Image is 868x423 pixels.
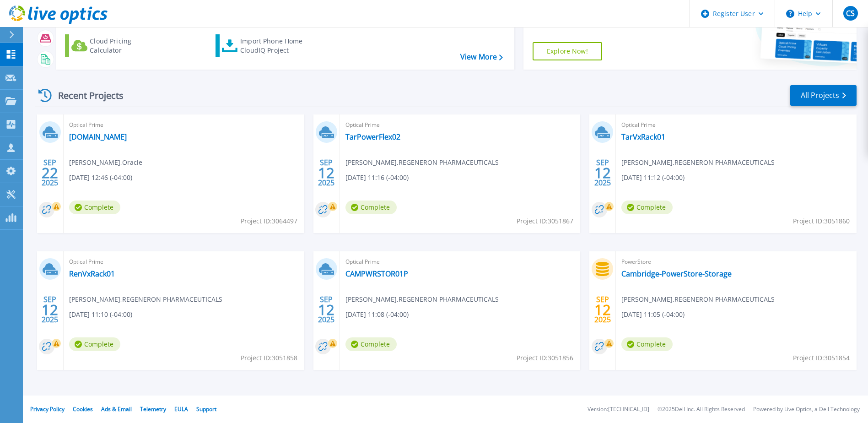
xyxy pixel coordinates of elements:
[846,10,855,17] span: CS
[621,309,685,320] span: [DATE] 11:05 (-04:00)
[69,294,222,304] span: [PERSON_NAME] , REGENERON PHARMACEUTICALS
[90,37,163,55] div: Cloud Pricing Calculator
[793,353,850,363] span: Project ID: 3051854
[174,405,188,413] a: EULA
[140,405,166,413] a: Telemetry
[318,156,335,190] div: SEP 2025
[753,407,860,412] li: Powered by Live Optics, a Dell Technology
[621,120,851,130] span: Optical Prime
[41,156,59,190] div: SEP 2025
[594,306,611,314] span: 12
[658,407,745,412] li: © 2025 Dell Inc. All Rights Reserved
[241,353,297,363] span: Project ID: 3051858
[621,201,673,214] span: Complete
[460,53,503,61] a: View More
[65,34,167,57] a: Cloud Pricing Calculator
[533,42,602,60] a: Explore Now!
[594,169,611,177] span: 12
[621,132,665,141] a: TarVxRack01
[345,337,397,351] span: Complete
[621,173,685,183] span: [DATE] 11:12 (-04:00)
[69,201,120,214] span: Complete
[35,84,136,107] div: Recent Projects
[345,120,575,130] span: Optical Prime
[345,173,409,183] span: [DATE] 11:16 (-04:00)
[101,405,132,413] a: Ads & Email
[345,157,499,168] span: [PERSON_NAME] , REGENERON PHARMACEUTICALS
[345,257,575,267] span: Optical Prime
[42,306,58,314] span: 12
[345,269,408,278] a: CAMPWRSTOR01P
[318,169,334,177] span: 12
[621,337,673,351] span: Complete
[588,407,649,412] li: Version: [TECHNICAL_ID]
[41,293,59,326] div: SEP 2025
[345,201,397,214] span: Complete
[517,353,573,363] span: Project ID: 3051856
[69,337,120,351] span: Complete
[621,157,775,168] span: [PERSON_NAME] , REGENERON PHARMACEUTICALS
[196,405,216,413] a: Support
[345,132,400,141] a: TarPowerFlex02
[42,169,58,177] span: 22
[345,294,499,304] span: [PERSON_NAME] , REGENERON PHARMACEUTICALS
[594,156,611,190] div: SEP 2025
[345,309,409,320] span: [DATE] 11:08 (-04:00)
[69,309,132,320] span: [DATE] 11:10 (-04:00)
[69,257,299,267] span: Optical Prime
[621,294,775,304] span: [PERSON_NAME] , REGENERON PHARMACEUTICALS
[621,269,732,278] a: Cambridge-PowerStore-Storage
[73,405,93,413] a: Cookies
[621,257,851,267] span: PowerStore
[69,173,132,183] span: [DATE] 12:46 (-04:00)
[69,132,127,141] a: [DOMAIN_NAME]
[69,157,142,168] span: [PERSON_NAME] , Oracle
[318,293,335,326] div: SEP 2025
[241,216,297,226] span: Project ID: 3064497
[30,405,65,413] a: Privacy Policy
[793,216,850,226] span: Project ID: 3051860
[240,37,312,55] div: Import Phone Home CloudIQ Project
[790,85,857,106] a: All Projects
[69,120,299,130] span: Optical Prime
[594,293,611,326] div: SEP 2025
[69,269,115,278] a: RenVxRack01
[517,216,573,226] span: Project ID: 3051867
[318,306,334,314] span: 12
